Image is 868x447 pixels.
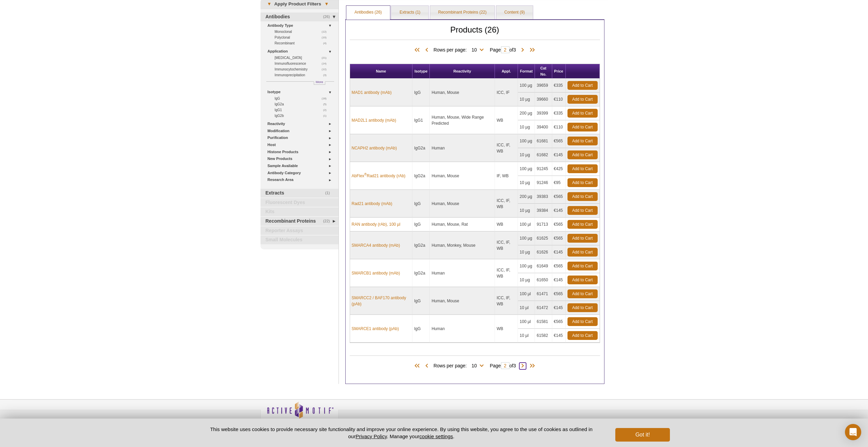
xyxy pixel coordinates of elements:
td: 100 µl [518,287,535,301]
span: (22) [323,217,334,226]
td: 39384 [535,204,552,218]
a: Add to Cart [567,178,598,187]
td: IgG [412,315,430,343]
a: (3)Immunoprecipitation [275,72,330,78]
td: €565 [552,231,566,245]
a: Antibody Category [268,169,334,177]
a: (14)Immunofluorescence [275,61,330,66]
a: Privacy Policy [342,417,368,427]
th: Appl. [495,64,518,79]
span: ▾ [264,1,274,7]
a: RAN antibody (rAb), 100 µl [352,221,401,227]
a: (21)[MEDICAL_DATA] [275,55,330,61]
a: Recombinant Proteins (22) [430,6,495,19]
td: IgG2a [412,134,430,162]
td: €145 [552,245,566,259]
td: ICC, IF, WB [495,287,518,315]
a: (2)IgG1 [275,107,330,113]
span: Previous Page [423,47,430,54]
p: This website uses cookies to provide necessary site functionality and improve your online experie... [198,426,604,440]
td: 100 µg [518,259,535,273]
td: €95 [552,176,566,190]
td: €565 [552,259,566,273]
a: SMARCE1 antibody (pAb) [352,326,399,332]
td: 61582 [535,329,552,343]
a: (5)IgG2a [275,101,330,107]
a: Host [268,141,334,148]
a: Modification [268,127,334,135]
a: (18)IgG [275,96,330,101]
a: MAD1 antibody (mAb) [352,89,392,96]
span: More [316,79,323,85]
span: (1) [325,189,334,198]
td: 61650 [535,273,552,287]
span: (12) [322,66,330,72]
a: More [314,81,325,85]
span: (1) [323,113,330,119]
span: Last Page [526,47,536,54]
span: (18) [322,96,330,101]
a: MAD2L1 antibody (mAb) [352,117,396,123]
td: ICC, IF, WB [495,134,518,162]
img: Active Motif, [261,400,339,427]
span: Page of [486,362,519,369]
td: IgG [412,218,430,231]
td: 61681 [535,134,552,148]
span: (14) [322,61,330,66]
td: IgG1 [412,106,430,134]
a: Add to Cart [567,303,598,312]
a: Add to Cart [567,331,598,340]
th: Price [552,64,566,79]
a: Add to Cart [567,206,598,215]
td: Human, Mouse [430,287,495,315]
td: 100 µg [518,79,535,93]
td: €110 [552,120,566,134]
a: SMARCB1 antibody (mAb) [352,270,400,276]
a: Reactivity [268,120,334,127]
a: Sample Available [268,162,334,169]
a: (26)Antibodies [261,13,339,21]
div: Open Intercom Messenger [845,424,861,440]
a: Reporter Assays [261,226,339,235]
a: Kits [261,207,339,216]
td: €335 [552,106,566,120]
a: Add to Cart [567,220,598,229]
th: Format [518,64,535,79]
a: Isotype [268,88,334,96]
td: Human, Mouse [430,162,495,190]
a: Add to Cart [567,192,598,201]
td: 200 µg [518,190,535,204]
td: IgG [412,190,430,218]
a: Add to Cart [567,109,598,118]
td: 10 µg [518,93,535,106]
td: 39659 [535,79,552,93]
a: (12)Immunocytochemistry [275,66,330,72]
a: (4)Recombinant [275,40,330,46]
td: Human, Mouse [430,79,495,106]
td: €565 [552,190,566,204]
td: IgG [412,79,430,106]
a: (1)Extracts [261,189,339,198]
td: 61649 [535,259,552,273]
td: ICC, IF, WB [495,259,518,287]
td: 10 µg [518,245,535,259]
a: Fluorescent Dyes [261,198,339,207]
td: €145 [552,273,566,287]
td: ICC, IF [495,79,518,106]
span: (10) [322,35,330,40]
a: NCAPH2 antibody (mAb) [352,145,397,151]
button: Got it! [615,428,670,442]
td: 61472 [535,301,552,315]
td: 10 µg [518,204,535,218]
a: Histone Products [268,148,334,156]
td: 200 µg [518,106,535,120]
span: 3 [513,363,516,368]
td: 10 µg [518,176,535,190]
button: cookie settings [419,433,453,439]
sup: ® [364,172,367,176]
td: Human, Mouse [430,190,495,218]
td: 100 µg [518,231,535,245]
td: 39400 [535,120,552,134]
span: Page of [486,46,519,53]
td: IgG [412,287,430,315]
